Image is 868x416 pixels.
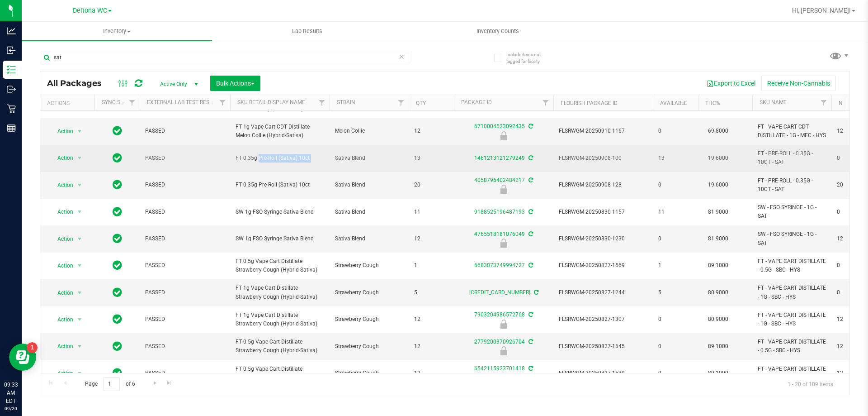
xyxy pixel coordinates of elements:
[474,365,525,372] a: 6542115923701418
[335,315,403,324] span: Strawberry Cough
[7,26,16,35] inline-svg: Analytics
[335,208,403,216] span: Sativa Blend
[759,99,787,105] a: SKU Name
[74,206,85,218] span: select
[49,233,74,245] span: Action
[47,100,91,106] div: Actions
[414,127,448,135] span: 12
[474,177,525,183] a: 4058796402484217
[527,177,533,183] span: Sync from Compliance System
[453,346,555,355] div: Newly Received
[559,261,647,270] span: FLSRWGM-20250827-1569
[469,289,530,296] a: [CREDIT_CARD_NUMBER]
[402,22,593,41] a: Inventory Counts
[163,377,176,389] a: Go to the last page
[49,206,74,218] span: Action
[7,104,16,113] inline-svg: Retail
[47,78,111,88] span: All Packages
[74,313,85,326] span: select
[758,311,826,328] span: FT - VAPE CART DISTILLATE - 1G - SBC - HYS
[49,340,74,353] span: Action
[335,127,403,135] span: Melon Collie
[527,365,533,372] span: Sync from Compliance System
[658,234,693,243] span: 0
[527,155,533,161] span: Sync from Compliance System
[559,127,647,135] span: FLSRWGM-20250910-1167
[40,51,409,64] input: Search Package ID, Item Name, SKU, Lot or Part Number...
[22,27,212,35] span: Inventory
[236,257,324,274] span: FT 0.5g Vape Cart Distillate Strawberry Cough (Hybrid-Sativa)
[113,259,122,272] span: In Sync
[394,95,409,110] a: Filter
[527,209,533,215] span: Sync from Compliance System
[703,340,733,353] span: 89.1000
[527,123,533,129] span: Sync from Compliance System
[453,131,555,140] div: Newly Received
[237,99,305,105] a: Sku Retail Display Name
[703,152,733,165] span: 19.6000
[145,261,225,270] span: PASSED
[102,99,137,105] a: Sync Status
[660,100,687,106] a: Available
[559,288,647,297] span: FLSRWGM-20250827-1244
[703,178,733,191] span: 19.6000
[414,288,448,297] span: 5
[703,206,733,219] span: 81.9000
[761,76,836,91] button: Receive Non-Cannabis
[414,181,448,189] span: 20
[703,367,733,380] span: 89.1000
[414,154,448,163] span: 13
[474,262,525,268] a: 6683873749994727
[453,320,555,329] div: Newly Received
[538,95,553,110] a: Filter
[236,311,324,328] span: FT 1g Vape Cart Distillate Strawberry Cough (Hybrid-Sativa)
[658,154,693,163] span: 13
[792,7,851,14] span: Hi, [PERSON_NAME]!
[758,284,826,301] span: FT - VAPE CART DISTILLATE - 1G - SBC - HYS
[113,152,122,164] span: In Sync
[145,315,225,324] span: PASSED
[658,315,693,324] span: 0
[703,124,733,138] span: 69.8000
[236,338,324,355] span: FT 0.5g Vape Cart Distillate Strawberry Cough (Hybrid-Sativa)
[74,287,85,299] span: select
[7,124,16,133] inline-svg: Reports
[236,154,324,163] span: FT 0.35g Pre-Roll (Sativa) 10ct
[474,339,525,345] a: 2779200370926704
[559,181,647,189] span: FLSRWGM-20250908-128
[758,365,826,382] span: FT - VAPE CART DISTILLATE - 0.5G - SBC - HYS
[113,232,122,245] span: In Sync
[49,313,74,326] span: Action
[559,154,647,163] span: FLSRWGM-20250908-100
[453,239,555,248] div: Newly Received
[701,76,761,91] button: Export to Excel
[49,259,74,272] span: Action
[561,100,618,106] a: Flourish Package ID
[527,311,533,318] span: Sync from Compliance System
[335,181,403,189] span: Sativa Blend
[7,85,16,94] inline-svg: Outbound
[705,100,720,106] a: THC%
[113,313,122,325] span: In Sync
[758,149,826,167] span: FT - PRE-ROLL - 0.35G - 10CT - SAT
[559,315,647,324] span: FLSRWGM-20250827-1307
[125,95,140,110] a: Filter
[464,27,531,35] span: Inventory Counts
[4,405,18,412] p: 09/20
[145,234,225,243] span: PASSED
[780,377,840,391] span: 1 - 20 of 109 items
[236,234,324,243] span: SW 1g FSO Syringe Sativa Blend
[49,179,74,191] span: Action
[22,22,212,41] a: Inventory
[210,76,260,91] button: Bulk Actions
[236,284,324,301] span: FT 1g Vape Cart Distillate Strawberry Cough (Hybrid-Sativa)
[414,208,448,216] span: 11
[461,99,492,105] a: Package ID
[335,234,403,243] span: Sativa Blend
[703,232,733,245] span: 81.9000
[658,288,693,297] span: 5
[703,286,733,299] span: 80.9000
[414,369,448,378] span: 12
[27,342,38,353] iframe: Resource center unread badge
